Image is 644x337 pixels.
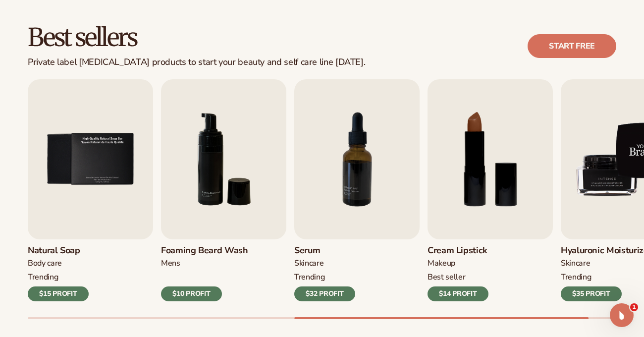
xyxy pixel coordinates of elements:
[294,286,355,301] div: $32 PROFIT
[28,258,89,269] div: BODY Care
[630,303,638,311] span: 1
[161,79,286,301] a: 6 / 9
[161,245,248,256] h3: Foaming beard wash
[294,245,355,256] h3: Serum
[28,286,89,301] div: $15 PROFIT
[428,245,488,256] h3: Cream Lipstick
[428,286,488,301] div: $14 PROFIT
[610,303,634,327] iframe: Intercom live chat
[428,79,553,301] a: 8 / 9
[428,258,488,269] div: MAKEUP
[28,245,89,256] h3: Natural Soap
[428,272,488,282] div: BEST SELLER
[28,79,153,301] a: 5 / 9
[294,258,355,269] div: SKINCARE
[28,25,365,51] h2: Best sellers
[294,79,420,301] a: 7 / 9
[561,286,622,301] div: $35 PROFIT
[28,272,89,282] div: TRENDING
[528,34,616,58] a: Start free
[28,57,365,68] div: Private label [MEDICAL_DATA] products to start your beauty and self care line [DATE].
[161,286,222,301] div: $10 PROFIT
[161,258,248,269] div: mens
[294,272,355,282] div: TRENDING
